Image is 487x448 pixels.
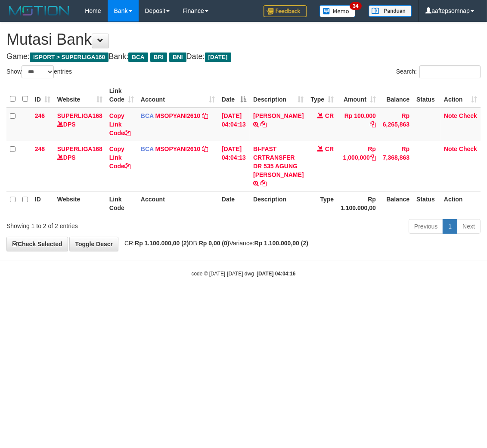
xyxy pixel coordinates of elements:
[337,141,379,191] td: Rp 1,000,000
[370,121,376,128] a: Copy Rp 100,000 to clipboard
[202,145,208,152] a: Copy MSOPYANI2610 to clipboard
[379,108,413,141] td: Rp 6,265,863
[250,141,307,191] td: BI-FAST CRTRANSFER DR 535 AGUNG [PERSON_NAME]
[169,53,186,62] span: BNI
[30,53,109,62] span: ISPORT > SUPERLIGA168
[370,154,376,161] a: Copy Rp 1,000,000 to clipboard
[264,5,307,17] img: Feedback.jpg
[459,112,477,119] a: Check
[35,112,45,119] span: 246
[199,240,230,247] strong: Rp 0,00 (0)
[440,191,481,216] th: Action
[337,83,379,108] th: Amount: activate to sort column ascending
[192,271,296,277] small: code © [DATE]-[DATE] dwg |
[396,65,481,78] label: Search:
[350,2,361,10] span: 34
[253,112,304,119] a: [PERSON_NAME]
[6,65,72,78] label: Show entries
[444,112,457,119] a: Note
[155,145,201,152] a: MSOPYANI2610
[141,112,154,119] span: BCA
[307,191,338,216] th: Type
[379,191,413,216] th: Balance
[6,237,68,251] a: Check Selected
[337,108,379,141] td: Rp 100,000
[22,65,54,78] select: Showentries
[202,112,208,119] a: Copy MSOPYANI2610 to clipboard
[413,191,440,216] th: Status
[325,112,334,119] span: CR
[6,218,196,230] div: Showing 1 to 2 of 2 entries
[69,237,118,251] a: Toggle Descr
[106,83,137,108] th: Link Code: activate to sort column ascending
[369,5,412,17] img: panduan.png
[319,5,356,17] img: Button%20Memo.svg
[250,191,307,216] th: Description
[218,108,250,141] td: [DATE] 04:04:13
[250,83,307,108] th: Description: activate to sort column ascending
[419,65,481,78] input: Search:
[155,112,201,119] a: MSOPYANI2610
[440,83,481,108] th: Action: activate to sort column ascending
[57,112,102,119] a: SUPERLIGA168
[379,141,413,191] td: Rp 7,368,863
[457,219,481,234] a: Next
[137,83,218,108] th: Account: activate to sort column ascending
[307,83,338,108] th: Type: activate to sort column ascending
[109,145,130,170] a: Copy Link Code
[6,31,481,48] h1: Mutasi Bank
[261,180,267,187] a: Copy BI-FAST CRTRANSFER DR 535 AGUNG BUDI KUSUMA to clipboard
[459,145,477,152] a: Check
[6,53,481,61] h4: Game: Bank: Date:
[109,112,130,136] a: Copy Link Code
[261,121,267,128] a: Copy HERI SUSANTA to clipboard
[31,83,54,108] th: ID: activate to sort column ascending
[413,83,440,108] th: Status
[218,83,250,108] th: Date: activate to sort column descending
[150,53,167,62] span: BRI
[205,53,231,62] span: [DATE]
[443,219,457,234] a: 1
[218,141,250,191] td: [DATE] 04:04:13
[35,145,45,152] span: 248
[337,191,379,216] th: Rp 1.100.000,00
[409,219,443,234] a: Previous
[54,108,106,141] td: DPS
[54,191,106,216] th: Website
[54,83,106,108] th: Website: activate to sort column ascending
[444,145,457,152] a: Note
[54,141,106,191] td: DPS
[254,240,308,247] strong: Rp 1.100.000,00 (2)
[106,191,137,216] th: Link Code
[141,145,154,152] span: BCA
[57,145,102,152] a: SUPERLIGA168
[218,191,250,216] th: Date
[137,191,218,216] th: Account
[257,271,295,277] strong: [DATE] 04:04:16
[128,53,148,62] span: BCA
[120,240,308,247] span: CR: DB: Variance:
[31,191,54,216] th: ID
[325,145,334,152] span: CR
[6,4,72,17] img: MOTION_logo.png
[135,240,189,247] strong: Rp 1.100.000,00 (2)
[379,83,413,108] th: Balance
